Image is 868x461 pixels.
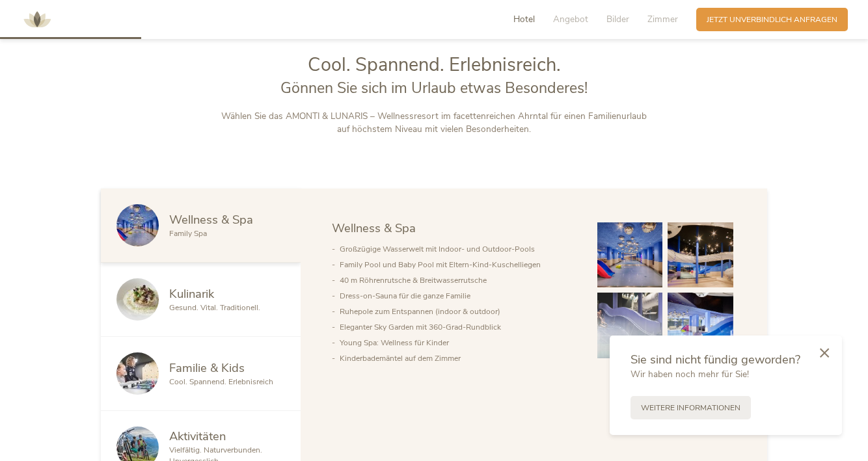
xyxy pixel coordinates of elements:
[18,16,57,23] a: AMONTI & LUNARIS Wellnessresort
[513,13,535,25] span: Hotel
[641,402,740,414] span: Weitere Informationen
[340,241,576,257] li: Großzügige Wasserwelt mit Indoor- und Outdoor-Pools
[631,351,800,367] span: Sie sind nicht fündig geworden?
[169,376,273,387] span: Cool. Spannend. Erlebnisreich
[707,14,837,25] span: Jetzt unverbindlich anfragen
[169,285,214,302] span: Kulinarik
[340,288,576,304] li: Dress-on-Sauna für die ganze Familie
[340,319,576,335] li: Eleganter Sky Garden mit 360-Grad-Rundblick
[169,428,226,444] span: Aktivitäten
[217,110,651,137] p: Wählen Sie das AMONTI & LUNARIS – Wellnessresort im facettenreichen Ahrntal für einen Familienurl...
[553,13,588,25] span: Angebot
[169,228,207,239] span: Family Spa
[308,52,561,77] span: Cool. Spannend. Erlebnisreich.
[606,13,629,25] span: Bilder
[631,368,749,380] span: Wir haben noch mehr für Sie!
[340,272,576,288] li: 40 m Röhrenrutsche & Breitwasserrutsche
[332,220,416,236] span: Wellness & Spa
[340,350,576,366] li: Kinderbademäntel auf dem Zimmer
[169,360,245,376] span: Familie & Kids
[340,257,576,272] li: Family Pool und Baby Pool mit Eltern-Kind-Kuschelliegen
[169,302,260,313] span: Gesund. Vital. Traditionell.
[631,396,751,419] a: Weitere Informationen
[340,304,576,319] li: Ruhepole zum Entspannen (indoor & outdoor)
[647,13,678,25] span: Zimmer
[340,335,576,350] li: Young Spa: Wellness für Kinder
[280,78,588,98] span: Gönnen Sie sich im Urlaub etwas Besonderes!
[169,211,253,228] span: Wellness & Spa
